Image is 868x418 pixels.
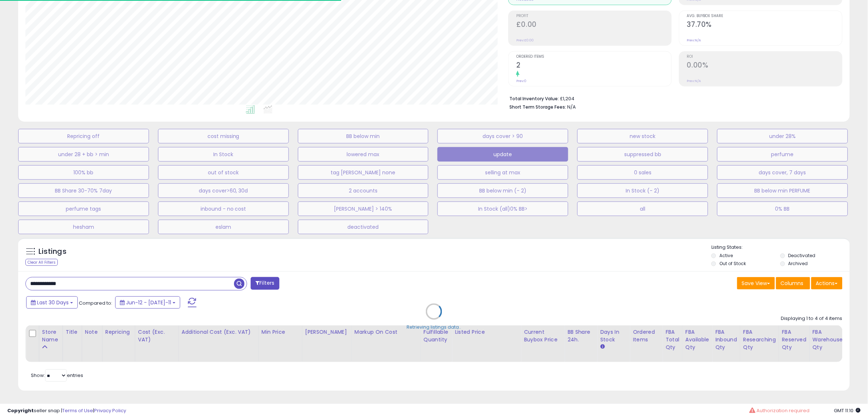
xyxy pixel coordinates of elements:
[516,14,671,18] span: Profit
[298,165,429,180] button: tag [PERSON_NAME] none
[717,129,848,143] button: under 28%
[577,202,708,216] button: all
[509,96,559,102] b: Total Inventory Value:
[18,165,149,180] button: 100% bb
[7,407,34,414] strong: Copyright
[18,202,149,216] button: perfume tags
[687,38,701,42] small: Prev: N/A
[7,407,126,414] div: seller snap | |
[687,79,701,83] small: Prev: N/A
[509,94,837,102] li: £1,204
[687,14,842,18] span: Avg. Buybox Share
[158,220,289,234] button: eslam
[516,61,671,71] h2: 2
[687,55,842,59] span: ROI
[437,129,568,143] button: days cover > 90
[437,165,568,180] button: selling at max
[437,147,568,162] button: update
[516,20,671,30] h2: £0.00
[158,202,289,216] button: inbound - no cost
[158,129,289,143] button: cost missing
[577,147,708,162] button: suppressed bb
[18,183,149,198] button: BB Share 30-70% 7day
[437,202,568,216] button: In Stock (all)0% BB>
[158,183,289,198] button: days cover>60, 30d
[717,147,848,162] button: perfume
[407,324,461,331] div: Retrieving listings data..
[298,129,429,143] button: BB below min
[18,147,149,162] button: under 28 + bb > min
[567,104,576,110] span: N/A
[717,165,848,180] button: days cover, 7 days
[717,202,848,216] button: 0% BB
[577,165,708,180] button: 0 sales
[516,55,671,59] span: Ordered Items
[687,61,842,71] h2: 0.00%
[516,79,526,83] small: Prev: 0
[834,407,861,414] span: 2025-08-11 11:10 GMT
[298,202,429,216] button: [PERSON_NAME] > 140%
[577,183,708,198] button: In Stock (- 2)
[62,407,93,414] a: Terms of Use
[18,220,149,234] button: hesham
[94,407,126,414] a: Privacy Policy
[437,183,568,198] button: BB below min (- 2)
[509,104,566,110] b: Short Term Storage Fees:
[158,147,289,162] button: In Stock
[298,183,429,198] button: 2 accounts
[577,129,708,143] button: new stock
[516,38,534,42] small: Prev: £0.00
[717,183,848,198] button: BB below min PERFUME
[18,129,149,143] button: Repricing off
[298,220,429,234] button: deactivated
[298,147,429,162] button: lowered max
[158,165,289,180] button: out of stock
[687,20,842,30] h2: 37.70%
